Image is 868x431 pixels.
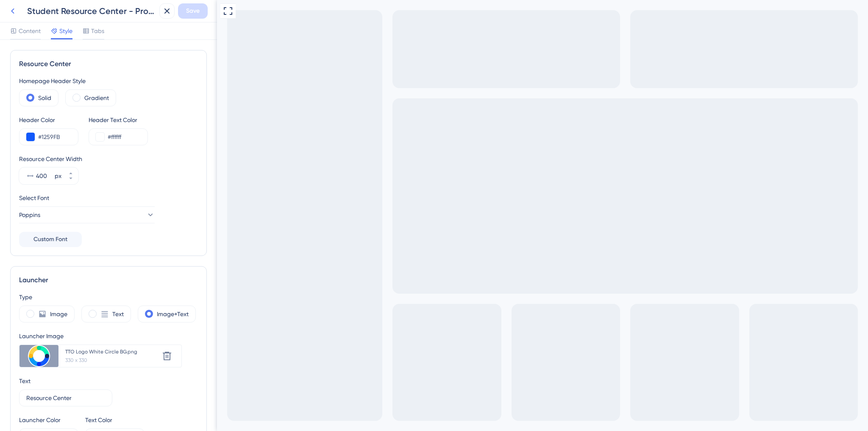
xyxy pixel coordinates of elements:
[19,275,198,285] div: Launcher
[19,232,82,247] button: Custom Font
[112,309,124,319] label: Text
[91,26,104,36] span: Tabs
[19,193,198,203] div: Select Font
[19,206,155,223] button: Poppins
[63,176,78,184] button: px
[36,171,53,181] input: px
[65,348,159,355] div: TTO Logo White Circle BG.png
[19,292,198,302] div: Type
[19,2,73,12] span: Resource Center
[55,171,61,181] div: px
[19,415,78,425] div: Launcher Color
[89,115,148,125] div: Header Text Color
[186,6,200,16] span: Save
[19,376,31,386] div: Text
[63,167,78,176] button: px
[157,309,189,319] label: Image+Text
[33,234,67,245] span: Custom Font
[84,93,109,103] label: Gradient
[19,26,41,36] span: Content
[7,3,16,12] img: launcher-image-alternative-text
[19,76,198,86] div: Homepage Header Style
[85,415,145,425] div: Text Color
[65,357,159,364] div: 330 x 330
[19,210,40,220] span: Poppins
[79,4,82,11] div: 3
[19,331,182,341] div: Launcher Image
[59,26,72,36] span: Style
[19,115,78,125] div: Header Color
[28,345,50,367] img: file-1757002396451.png
[178,3,208,19] button: Save
[38,93,51,103] label: Solid
[26,393,105,403] input: Get Started
[19,154,198,164] div: Resource Center Width
[50,309,67,319] label: Image
[19,59,198,69] div: Resource Center
[27,5,156,17] div: Student Resource Center - Production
